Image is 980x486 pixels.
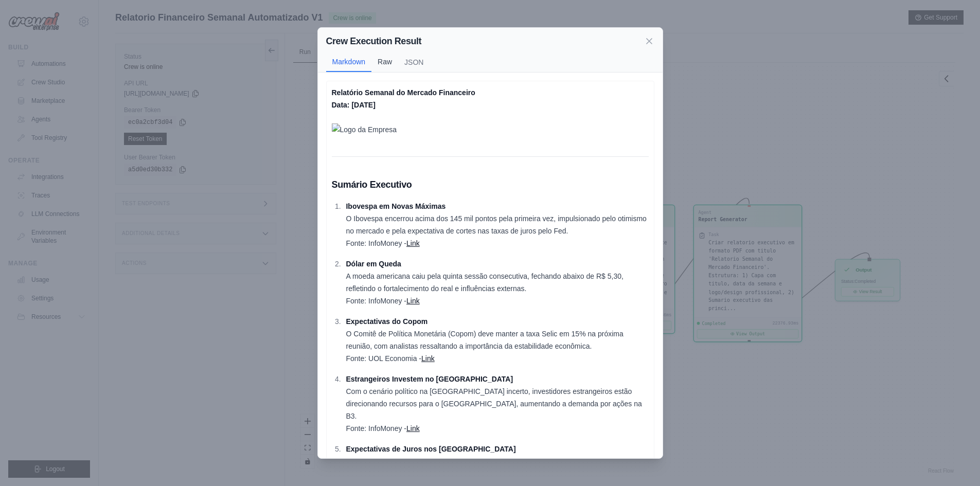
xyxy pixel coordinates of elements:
[421,354,435,363] a: Link
[398,52,430,72] button: JSON
[332,101,376,109] strong: Data: [DATE]
[346,375,513,383] strong: Estrangeiros Investem no [GEOGRAPHIC_DATA]
[332,88,475,97] strong: Relatório Semanal do Mercado Financeiro
[346,258,648,307] p: A moeda americana caiu pela quinta sessão consecutiva, fechando abaixo de R$ 5,30, refletindo o f...
[929,437,980,486] iframe: Chat Widget
[326,52,372,72] button: Markdown
[406,239,420,247] a: Link
[406,424,420,433] a: Link
[929,437,980,486] div: Widget de chat
[346,445,515,453] strong: Expectativas de Juros nos [GEOGRAPHIC_DATA]
[346,200,648,249] p: O Ibovespa encerrou acima dos 145 mil pontos pela primeira vez, impulsionado pelo otimismo no mer...
[346,317,427,326] strong: Expectativas do Copom
[406,297,420,305] a: Link
[346,202,446,210] strong: Ibovespa em Novas Máximas
[346,373,648,435] p: Com o cenário político na [GEOGRAPHIC_DATA] incerto, investidores estrangeiros estão direcionando...
[332,177,649,192] h3: Sumário Executivo
[332,123,649,136] img: Logo da Empresa
[371,52,398,71] button: Raw
[346,315,648,365] p: O Comitê de Política Monetária (Copom) deve manter a taxa Selic em 15% na próxima reunião, com an...
[346,260,401,268] strong: Dólar em Queda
